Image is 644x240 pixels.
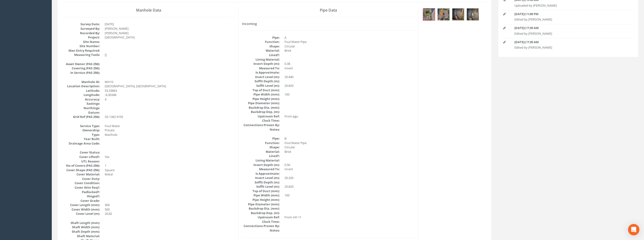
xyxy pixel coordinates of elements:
dd: MH10 [105,80,235,84]
dt: Project: [62,35,100,40]
dt: Clock Time: [242,219,280,224]
strong: [DATE] [514,12,524,16]
dd: Foul Water [105,124,235,128]
dt: Lining Material: [242,158,280,163]
strong: [DATE] [514,40,524,44]
dt: Service Type: [62,124,100,128]
dt: Year Built: [62,137,100,141]
dd: 20.320 [284,176,415,180]
dt: Pipe Diameter (mm): [242,101,280,105]
dd: [DATE] [105,22,235,26]
dt: Soffit Level (m): [242,184,280,189]
dt: Pipe: [242,35,280,40]
dt: Cover Duty: [62,177,100,181]
dd: 500 [105,207,235,212]
dd: Circular [284,44,415,49]
dt: Man Entry Required: [62,48,100,53]
dt: Invert Depth (m): [242,62,280,66]
dt: Accuracy: [62,97,100,102]
dd: 1 [105,163,235,168]
dt: Cover Lifted?: [62,155,100,159]
dd: [GEOGRAPHIC_DATA] [105,35,235,40]
img: c6acdc30-4ebe-0d3c-cb04-bd6d0b181853_240aa8d8-b820-f36f-2d8a-6eda87173ee4_thumb.jpg [452,8,464,20]
dt: Site Number: [62,44,100,48]
strong: [DATE] [514,26,524,30]
dd: -6.30348 [105,93,235,97]
dt: Pipe: [242,136,280,141]
dt: Latitude: [62,88,100,93]
dt: Cover Length (mm): [62,203,100,207]
dt: Notes: [242,127,280,132]
strong: 7:39 AM [527,26,539,30]
dd: 4 [105,97,235,102]
div: Open Intercom Messenger [628,224,639,235]
dt: Material: [242,149,280,154]
dt: Padlocked?: [62,190,100,194]
dt: Shaft Material: [62,234,100,238]
p: @ [514,12,622,16]
dt: Lined?: [242,53,280,57]
dt: Drainage Area Code: [62,141,100,146]
dd: A [284,35,415,40]
dt: Pipe Height (mm): [242,198,280,202]
h3: Pipe Data [242,8,415,12]
dt: Top of Duct (mm): [242,88,280,92]
dt: Function: [242,40,280,44]
dd: From pgu [284,114,415,119]
dt: Lining Material: [242,57,280,62]
dt: No of Covers (PAS 256): [62,163,100,168]
p: Edited by [PERSON_NAME] [514,17,622,22]
dt: Is Approximate: [242,171,280,176]
dt: Upstream Ref: [242,215,280,219]
dt: Connections Proven By: [242,123,280,127]
dt: Pipe Width (mm): [242,92,280,97]
img: c6acdc30-4ebe-0d3c-cb04-bd6d0b181853_1f705020-cc75-d2c0-9c8a-f7a3d743491d_thumb.jpg [423,8,435,20]
dd: 100 [284,92,415,97]
p: Edited by [PERSON_NAME] [514,45,622,50]
dt: Northings: [62,106,100,110]
h4: Incoming [242,22,415,25]
dd: Yes [105,155,235,159]
dt: Lined?: [242,154,280,158]
dd: Brick [284,48,415,53]
dd: Circular [284,145,415,149]
dt: Top of Duct (mm): [242,189,280,193]
dt: Grid Ref (PAS 256): [62,115,100,119]
dt: Cover Grade: [62,199,100,203]
dt: Cover Attn Req?: [62,185,100,190]
dd: 0.50 [284,163,415,167]
dt: Cover Width (mm): [62,207,100,212]
p: @ [514,40,622,44]
dd: B [284,136,415,141]
dt: Eastings: [62,101,100,106]
dt: Measuring Tools: [62,53,100,57]
dd: 100 [284,193,415,198]
dt: Measured To: [242,167,280,171]
dd: Foul Water Pipe [284,40,415,44]
dt: In Service (PAS 256): [62,70,100,75]
dd: 20.82 [105,211,235,216]
dt: Site Name: [62,40,100,44]
dd: Foul Water Pipe [284,141,415,145]
dt: Soffit Depth (m): [242,180,280,185]
dt: Ownership: [62,128,100,132]
dt: Invert Depth (m): [242,163,280,167]
p: Edited by [PERSON_NAME] [514,31,622,36]
dd: Brick [284,149,415,154]
dt: Measured To: [242,66,280,70]
dt: Cover Material: [62,172,100,177]
dt: Recorded By: [62,31,100,35]
dt: Function: [242,141,280,145]
strong: 1:09 PM [527,12,538,16]
dt: Type: [62,132,100,137]
dd: Metal [105,172,235,177]
dd: 20.820 [284,184,415,189]
dd: 53.33863 [105,88,235,93]
dt: Hinged?: [62,194,100,199]
dt: Backdrop Dia. (mm): [242,206,280,211]
dt: Notes: [242,228,280,233]
dt: Shaft Length (mm): [62,221,100,225]
dt: Upstream Ref: [242,114,280,119]
dt: Soffit Depth (m): [242,79,280,83]
dd: From mh 11 [284,215,415,219]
